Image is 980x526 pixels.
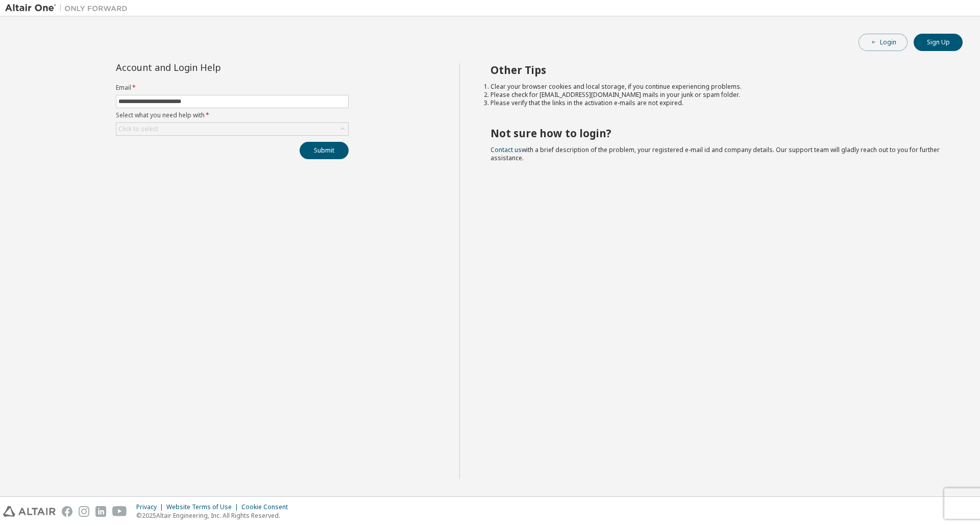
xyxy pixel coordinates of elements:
[3,506,56,517] img: altair_logo.svg
[491,127,945,140] h2: Not sure how to login?
[491,83,945,91] li: Clear your browser cookies and local storage, if you continue experiencing problems.
[5,3,133,13] img: Altair One
[136,503,166,511] div: Privacy
[166,503,241,511] div: Website Terms of Use
[112,506,127,517] img: youtube.svg
[62,506,72,517] img: facebook.svg
[491,145,940,162] span: with a brief description of the problem, your registered e-mail id and company details. Our suppo...
[116,111,349,119] label: Select what you need help with
[241,503,294,511] div: Cookie Consent
[118,125,158,133] div: Click to select
[95,506,106,517] img: linkedin.svg
[300,142,349,159] button: Submit
[136,511,294,520] p: © 2025 Altair Engineering, Inc. All Rights Reserved.
[116,84,349,92] label: Email
[116,63,302,71] div: Account and Login Help
[79,506,89,517] img: instagram.svg
[859,34,908,51] button: Login
[116,123,348,135] div: Click to select
[491,91,945,99] li: Please check for [EMAIL_ADDRESS][DOMAIN_NAME] mails in your junk or spam folder.
[491,99,945,107] li: Please verify that the links in the activation e-mails are not expired.
[491,63,945,77] h2: Other Tips
[491,145,522,154] a: Contact us
[914,34,963,51] button: Sign Up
